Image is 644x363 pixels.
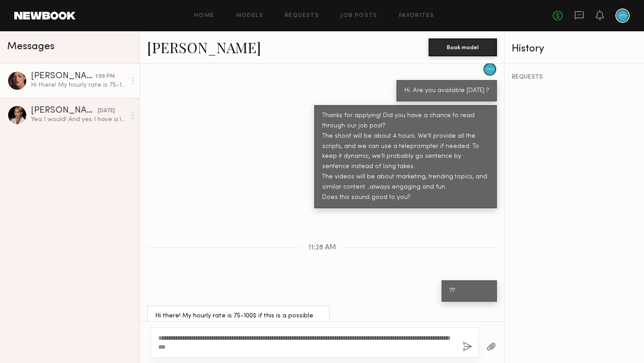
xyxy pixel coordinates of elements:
a: Job Posts [341,13,378,19]
a: [PERSON_NAME] [147,38,261,57]
button: Book model [429,38,497,56]
div: Hi there! My hourly rate is 75-100$ if this is a possible rate for you then I can confirm! [31,81,126,89]
div: [PERSON_NAME] [31,106,98,115]
a: Models [236,13,263,19]
div: History [512,44,637,54]
div: Hi. Are you available [DATE] ? [404,86,489,96]
div: Hi there! My hourly rate is 75-100$ if this is a possible rate for you then I can confirm! [155,311,322,332]
div: ?? [450,286,489,296]
div: 1:50 PM [95,72,115,81]
div: REQUESTS [512,74,637,80]
a: Book model [429,43,497,51]
span: Messages [7,42,55,52]
div: Yea I would! And yes I have a lot of experience speaking on camera! [31,115,126,124]
a: Home [194,13,215,19]
span: 11:28 AM [308,244,336,252]
a: Favorites [399,13,434,19]
div: [PERSON_NAME] [31,72,95,81]
a: Requests [285,13,319,19]
div: Thanks for applying! Did you have a chance to read through our job post? The shoot will be about ... [322,111,489,203]
div: [DATE] [98,107,115,115]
